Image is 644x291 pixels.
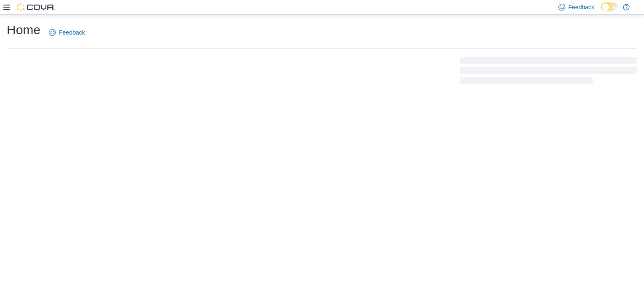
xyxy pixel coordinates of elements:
span: Feedback [569,3,594,11]
span: Feedback [59,28,85,37]
span: Loading [460,59,637,86]
h1: Home [7,22,40,38]
img: Cova [17,3,55,11]
a: Feedback [46,24,88,41]
input: Dark Mode [601,3,619,11]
